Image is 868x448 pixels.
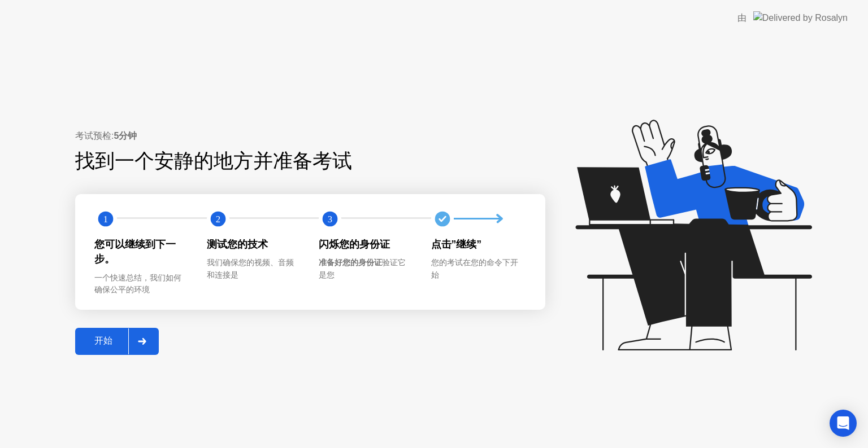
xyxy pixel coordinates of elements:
div: 验证它是您 [319,257,413,281]
div: 找到一个安静的地方并准备考试 [75,146,474,176]
button: 开始 [75,328,159,355]
b: 准备好您的身份证 [319,258,382,267]
b: 5分钟 [114,131,137,140]
div: 我们确保您的视频、音频和连接是 [207,257,301,281]
div: 测试您的技术 [207,237,301,252]
div: 您的考试在您的命令下开始 [431,257,526,281]
div: 您可以继续到下一步。 [94,237,189,267]
text: 3 [328,214,332,225]
div: Open Intercom Messenger [830,410,857,437]
div: 考试预检: [75,129,545,143]
div: 一个快速总结，我们如何确保公平的环境 [94,272,189,296]
div: 点击”继续” [431,237,526,252]
img: Delivered by Rosalyn [753,11,848,24]
div: 闪烁您的身份证 [319,237,413,252]
text: 1 [103,214,108,225]
div: 开始 [79,335,128,347]
div: 由 [737,11,747,25]
text: 2 [215,214,220,225]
